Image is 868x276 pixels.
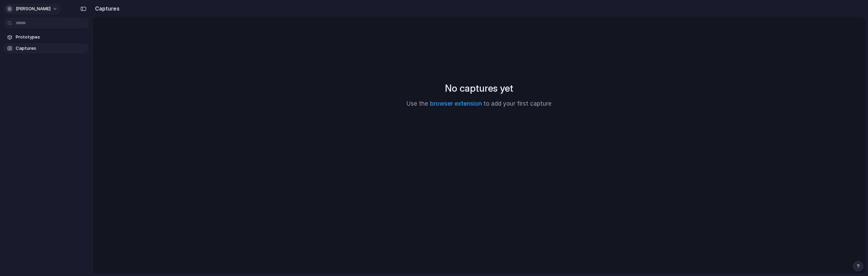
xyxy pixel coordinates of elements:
[92,4,120,13] h2: Captures
[16,34,86,41] span: Prototypes
[445,81,513,95] h2: No captures yet
[16,45,86,52] span: Captures
[3,43,89,53] a: Captures
[430,100,482,107] a: browser extension
[407,99,552,108] p: Use the to add your first capture
[3,32,89,42] a: Prototypes
[16,5,51,12] span: [PERSON_NAME]
[3,3,61,14] button: [PERSON_NAME]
